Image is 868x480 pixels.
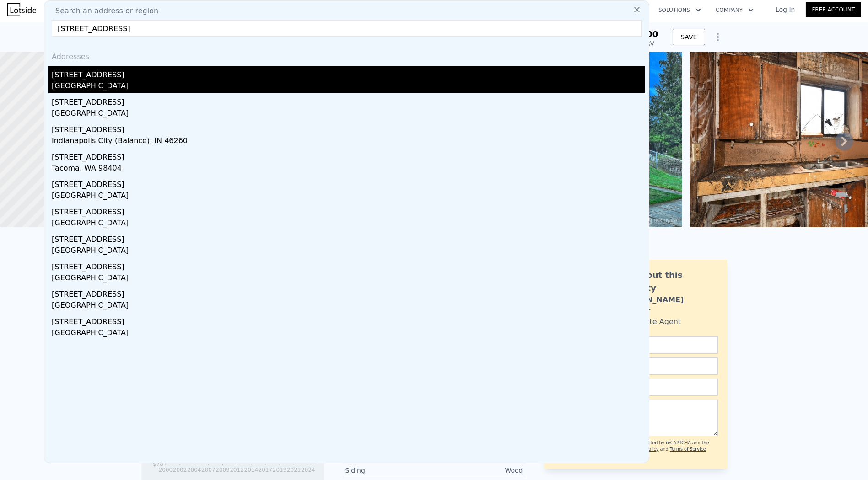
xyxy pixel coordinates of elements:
div: Indianapolis City (Balance), IN 46260 [52,135,645,148]
button: Solutions [651,2,708,18]
div: [GEOGRAPHIC_DATA] [52,272,645,285]
div: This site is protected by reCAPTCHA and the Google and apply. [612,440,717,459]
div: [STREET_ADDRESS] [52,313,645,327]
button: Show Options [709,28,727,46]
div: [GEOGRAPHIC_DATA] [52,327,645,340]
tspan: 2019 [273,467,287,473]
div: [GEOGRAPHIC_DATA] [52,108,645,121]
tspan: 2021 [287,467,301,473]
div: [STREET_ADDRESS] [52,285,645,300]
a: Terms of Service [670,447,706,452]
div: [STREET_ADDRESS] [52,148,645,163]
div: Siding [345,466,434,475]
tspan: 2012 [230,467,244,473]
button: Company [708,2,761,18]
button: SAVE [673,29,705,45]
div: [GEOGRAPHIC_DATA] [52,80,645,93]
tspan: 2024 [301,467,315,473]
div: [PERSON_NAME] Bahadur [616,294,718,316]
div: [STREET_ADDRESS] [52,176,645,190]
div: Tacoma, WA 98404 [52,163,645,176]
tspan: $78 [153,461,163,468]
div: [STREET_ADDRESS] [52,93,645,108]
tspan: 2014 [244,467,258,473]
input: Enter an address, city, region, neighborhood or zip code [52,20,642,37]
div: Ask about this property [616,269,718,294]
div: [STREET_ADDRESS] [52,66,645,80]
div: [STREET_ADDRESS] [52,258,645,272]
div: [GEOGRAPHIC_DATA] [52,218,645,230]
div: [STREET_ADDRESS] [52,121,645,135]
tspan: 2017 [258,467,272,473]
div: [STREET_ADDRESS] [52,230,645,245]
div: [GEOGRAPHIC_DATA] [52,245,645,258]
span: Search an address or region [48,5,158,16]
a: Log In [765,5,806,14]
img: Lotside [7,3,36,16]
div: Wood [434,466,523,475]
tspan: 2000 [158,467,173,473]
a: Free Account [806,2,861,17]
tspan: 2004 [187,467,201,473]
div: [GEOGRAPHIC_DATA] [52,190,645,203]
div: Addresses [48,44,645,66]
tspan: 2007 [201,467,216,473]
div: [STREET_ADDRESS] [52,203,645,218]
div: [GEOGRAPHIC_DATA] [52,300,645,313]
tspan: 2009 [216,467,230,473]
tspan: 2002 [173,467,187,473]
